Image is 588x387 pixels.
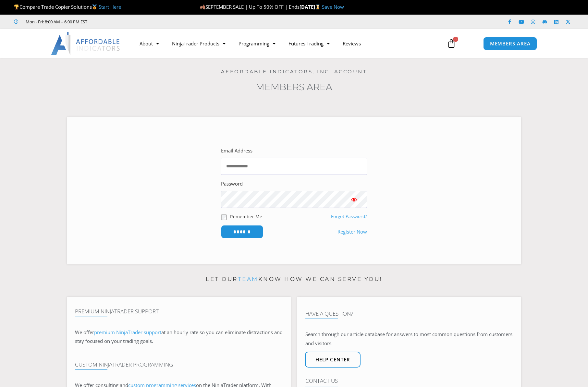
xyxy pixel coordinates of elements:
img: 🥇 [92,5,97,9]
a: Forgot Password? [331,213,367,219]
a: Affordable Indicators, Inc. Account [221,68,367,75]
a: Reviews [336,36,367,51]
h4: Contact Us [305,378,513,384]
a: MEMBERS AREA [483,37,537,50]
strong: [DATE] [300,4,322,10]
a: Register Now [337,227,367,236]
a: premium NinjaTrader support [94,329,161,335]
a: NinjaTrader Products [165,36,232,51]
iframe: Customer reviews powered by Trustpilot [96,18,194,25]
a: 0 [437,34,466,53]
a: Start Here [99,4,121,10]
nav: Menu [133,36,439,51]
span: We offer [75,329,94,335]
a: Members Area [256,81,332,92]
span: Compare Trade Copier Solutions [14,4,121,10]
a: Programming [232,36,282,51]
img: 🏆 [14,5,19,9]
label: Password [221,179,243,188]
a: Futures Trading [282,36,336,51]
a: About [133,36,165,51]
label: Remember Me [230,213,262,220]
a: Help center [305,352,361,368]
span: Mon - Fri: 8:00 AM – 6:00 PM EST [24,18,87,26]
span: at an hourly rate so you can eliminate distractions and stay focused on your trading goals. [75,329,283,345]
span: SEPTEMBER SALE | Up To 50% OFF | Ends [200,4,300,10]
span: Help center [315,357,350,362]
h4: Premium NinjaTrader Support [75,308,283,315]
p: Let our know how we can serve you! [67,274,521,284]
a: team [238,276,258,282]
img: LogoAI | Affordable Indicators – NinjaTrader [51,32,121,55]
p: Search through our article database for answers to most common questions from customers and visit... [305,330,513,348]
img: ⌛ [315,5,320,9]
img: 🍂 [200,5,205,9]
h4: Have A Question? [305,310,513,317]
span: 0 [453,37,458,42]
label: Email Address [221,146,252,155]
h4: Custom NinjaTrader Programming [75,361,283,368]
span: MEMBERS AREA [490,41,531,46]
button: Show password [341,191,367,208]
a: Save Now [322,4,344,10]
